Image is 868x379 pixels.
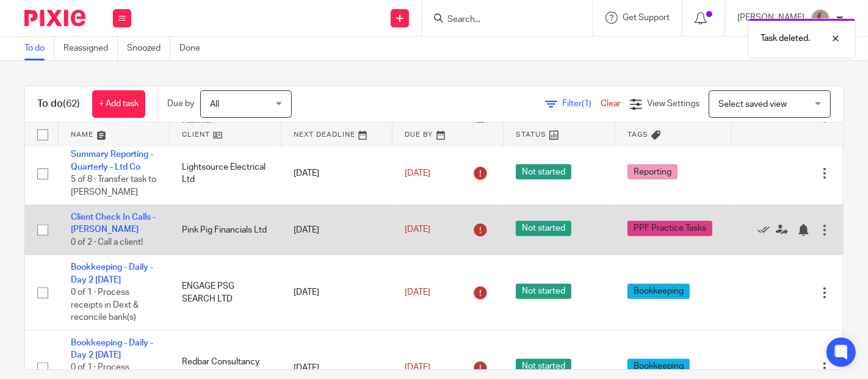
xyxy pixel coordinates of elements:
[170,255,281,330] td: ENGAGE PSG SEARCH LTD
[405,364,430,372] span: [DATE]
[811,9,830,28] img: fd10cc094e9b0-100.png
[281,142,392,205] td: [DATE]
[405,169,430,178] span: [DATE]
[627,131,648,138] span: Tags
[37,98,80,110] h1: To do
[24,10,85,26] img: Pixie
[71,288,139,322] span: 0 of 1 · Process receipts in Dext & reconcile bank(s)
[627,284,690,299] span: Bookkeeping
[405,288,430,297] span: [DATE]
[516,284,571,299] span: Not started
[627,359,690,374] span: Bookkeeping
[71,238,143,247] span: 0 of 2 · Call a client!
[405,226,430,234] span: [DATE]
[281,255,392,330] td: [DATE]
[71,263,153,284] a: Bookkeeping - Daily - Day 2 [DATE]
[71,339,153,359] a: Bookkeeping - Daily - Day 2 [DATE]
[516,164,571,179] span: Not started
[24,37,54,60] a: To do
[627,221,712,236] span: PPF Practice Tasks
[582,99,591,108] span: (1)
[170,205,281,255] td: Pink Pig Financials Ltd
[281,205,392,255] td: [DATE]
[627,164,678,179] span: Reporting
[167,98,194,110] p: Due by
[71,175,156,197] span: 5 of 8 · Transfer task to [PERSON_NAME]
[516,221,571,236] span: Not started
[761,32,810,45] p: Task deleted.
[562,99,601,108] span: Filter
[516,359,571,374] span: Not started
[71,150,153,171] a: Summary Reporting - Quarterly - Ltd Co
[63,37,118,60] a: Reassigned
[210,100,219,109] span: All
[718,100,787,109] span: Select saved view
[647,99,700,108] span: View Settings
[179,37,209,60] a: Done
[127,37,170,60] a: Snoozed
[71,213,156,234] a: Client Check In Calls - [PERSON_NAME]
[92,90,145,118] a: + Add task
[170,142,281,205] td: Lightsource Electrical Ltd
[601,99,621,108] a: Clear
[758,224,776,236] a: Mark as done
[63,99,80,109] span: (62)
